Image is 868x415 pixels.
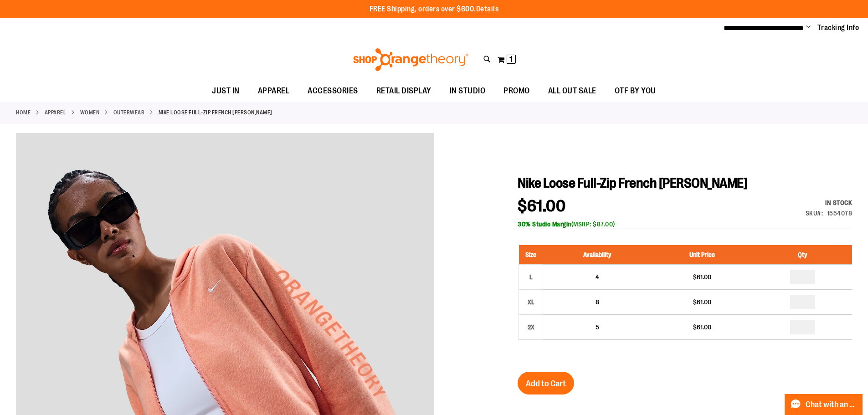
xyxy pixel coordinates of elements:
span: IN STUDIO [450,81,486,101]
img: Shop Orangetheory [352,48,470,71]
a: APPAREL [45,108,67,117]
div: (MSRP: $87.00) [518,220,852,229]
div: XL [524,295,538,309]
a: Home [16,108,31,117]
th: Size [519,245,543,265]
a: Tracking Info [817,23,859,33]
span: 4 [596,273,599,281]
span: Chat with an Expert [806,400,857,409]
div: L [524,270,538,284]
span: ALL OUT SALE [548,81,596,101]
a: Outerwear [113,108,145,117]
th: Qty [753,245,852,265]
span: PROMO [503,81,530,101]
th: Unit Price [651,245,753,265]
span: 8 [596,298,599,306]
span: $61.00 [518,197,565,215]
a: WOMEN [80,108,100,117]
b: 30% Studio Margin [518,220,571,228]
div: $61.00 [656,297,748,307]
p: FREE Shipping, orders over $600. [370,4,499,15]
span: RETAIL DISPLAY [376,81,431,101]
span: OTF BY YOU [615,81,656,101]
span: JUST IN [212,81,240,101]
button: Account menu [806,23,811,32]
button: Add to Cart [518,372,574,395]
div: 1554078 [827,209,853,218]
button: Chat with an Expert [785,394,863,415]
span: APPAREL [258,81,290,101]
div: $61.00 [656,323,748,332]
span: 5 [596,323,599,331]
div: In stock [806,198,853,207]
span: 1 [509,55,513,64]
strong: Nike Loose Full-Zip French [PERSON_NAME] [159,108,272,117]
span: Add to Cart [526,379,566,389]
div: 2X [524,320,538,334]
span: ACCESSORIES [308,81,358,101]
strong: SKU [806,210,823,217]
span: Nike Loose Full-Zip French [PERSON_NAME] [518,175,747,191]
a: Details [476,5,499,13]
th: Availability [543,245,652,265]
div: Availability [806,198,853,207]
div: $61.00 [656,272,748,282]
